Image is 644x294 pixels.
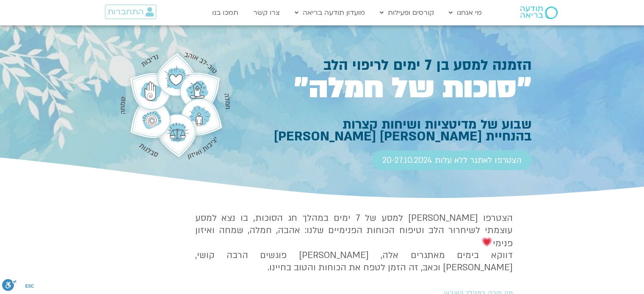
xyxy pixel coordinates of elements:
span: הצטרפו לאתגר ללא עלות 20-27.10.2024 [382,156,522,165]
a: צרו קשר [249,5,284,21]
a: התחברות [105,5,156,19]
span: התחברות [108,7,144,16]
h1: שבוע של מדיטציות ושיחות קצרות בהנחיית [PERSON_NAME] [PERSON_NAME] [238,118,532,142]
a: תמכו בנו [208,5,243,21]
img: תודעה בריאה [520,6,558,19]
img: 💗 [482,237,492,247]
h1: ״סוכות של חמלה״ [238,75,532,102]
h1: הזמנה למסע בן 7 ימים לריפוי הלב [238,59,532,72]
a: מועדון תודעה בריאה [290,5,369,21]
a: קורסים ופעילות [376,5,438,21]
a: מי אנחנו [445,5,486,21]
a: הצטרפו לאתגר ללא עלות 20-27.10.2024 [372,151,532,170]
h4: הצטרפו [PERSON_NAME] למסע של 7 ימים במהלך חג הסוכות, בו נצא למסע עוצמתי לשיחרור הלב וטיפוח הכוחות... [195,212,513,274]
